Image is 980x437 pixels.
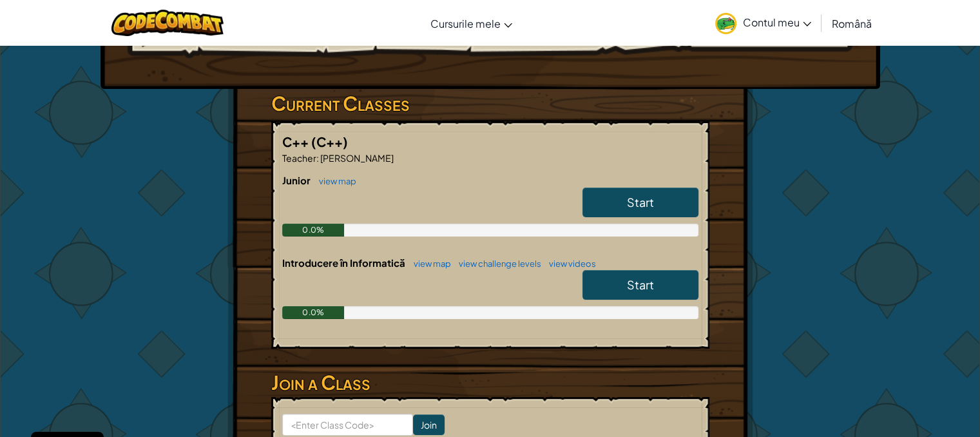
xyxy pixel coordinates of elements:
[407,258,451,269] a: view map
[282,306,345,319] div: 0.0%
[282,414,413,436] input: <Enter Class Code>
[430,17,501,30] span: Cursurile mele
[413,414,445,435] input: Join
[312,176,356,186] a: view map
[311,133,348,150] span: (C++)
[271,368,709,397] h3: Join a Class
[832,17,872,30] span: Română
[111,10,224,36] img: CodeCombat logo
[543,258,596,269] a: view videos
[271,89,709,118] h3: Current Classes
[316,152,319,164] span: :
[282,224,345,237] div: 0.0%
[424,6,519,41] a: Cursurile mele
[627,195,654,209] span: Start
[825,6,878,41] a: Română
[627,277,654,292] span: Start
[743,15,811,29] span: Contul meu
[709,3,818,43] a: Contul meu
[282,152,316,164] span: Teacher
[282,133,311,150] span: C++
[715,13,736,34] img: avatar
[282,257,407,269] span: Introducere în Informatică
[452,258,541,269] a: view challenge levels
[282,174,312,186] span: Junior
[319,152,394,164] span: [PERSON_NAME]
